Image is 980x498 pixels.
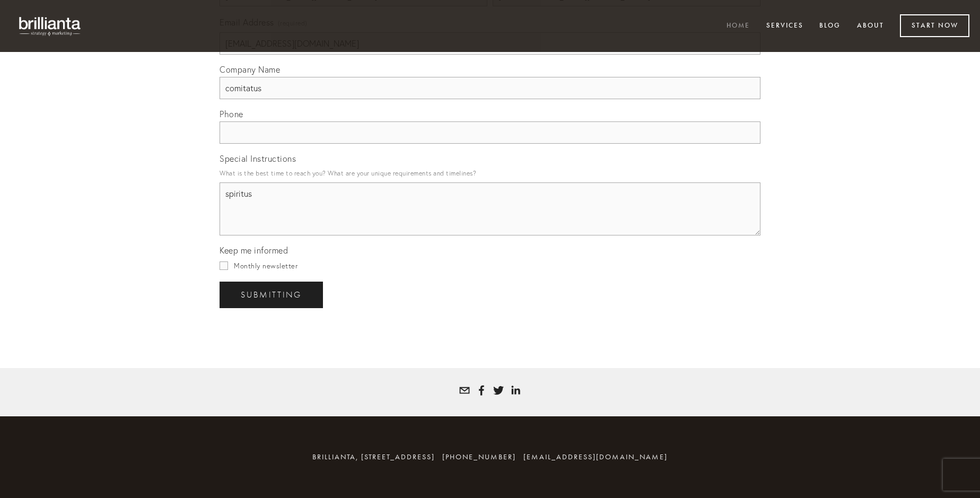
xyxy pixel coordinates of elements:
a: Tatyana White [493,385,504,396]
p: What is the best time to reach you? What are your unique requirements and timelines? [220,166,760,180]
span: Phone [220,109,243,119]
span: brillianta, [STREET_ADDRESS] [312,452,435,461]
span: Monthly newsletter [234,261,297,270]
span: Submitting [241,290,302,300]
span: Company Name [220,64,280,75]
input: Monthly newsletter [220,261,228,270]
img: brillianta - research, strategy, marketing [11,11,90,41]
span: [PHONE_NUMBER] [442,452,516,461]
a: Tatyana White [510,385,521,396]
a: About [850,18,891,35]
a: Tatyana Bolotnikov White [476,385,487,396]
a: Home [720,18,757,35]
a: tatyana@brillianta.com [459,385,470,396]
span: Keep me informed [220,245,288,256]
span: Special Instructions [220,153,296,164]
button: SubmittingSubmitting [220,282,323,308]
a: Blog [812,18,847,35]
a: Start Now [900,14,969,37]
a: Services [759,18,810,35]
textarea: spiritus [220,182,760,235]
a: [EMAIL_ADDRESS][DOMAIN_NAME] [523,452,668,461]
